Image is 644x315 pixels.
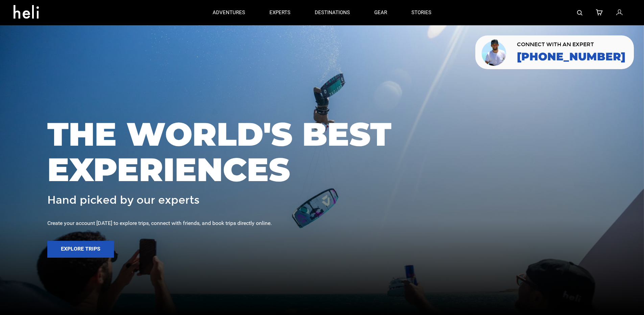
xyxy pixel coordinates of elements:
p: experts [269,9,290,16]
div: Create your account [DATE] to explore trips, connect with friends, and book trips directly online. [47,220,597,227]
img: search-bar-icon.svg [577,10,582,16]
span: THE WORLD'S BEST EXPERIENCES [47,116,597,188]
span: CONNECT WITH AN EXPERT [517,42,625,47]
span: Hand picked by our experts [47,194,199,206]
p: adventures [213,9,245,16]
img: contact our team [480,38,508,66]
a: [PHONE_NUMBER] [517,51,625,63]
button: Explore Trips [47,241,114,258]
p: destinations [315,9,350,16]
